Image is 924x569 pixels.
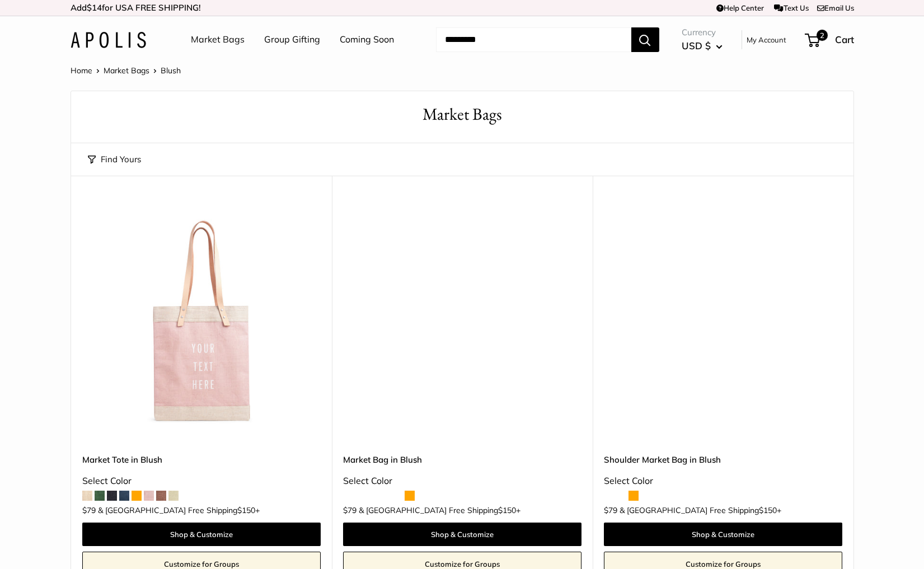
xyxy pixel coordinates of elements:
button: USD $ [682,37,723,55]
span: Cart [835,34,854,45]
span: $79 [604,505,617,515]
span: Blush [161,65,181,76]
span: $150 [759,505,777,515]
a: 2 Cart [806,31,854,49]
a: Shop & Customize [343,523,581,546]
span: 2 [816,30,827,41]
a: Market Bag in Blush [343,453,581,466]
span: $79 [82,505,96,515]
a: My Account [747,33,786,46]
span: Currency [682,25,723,40]
span: $150 [498,505,516,515]
input: Search... [436,27,631,52]
span: $14 [87,2,102,13]
a: Shoulder Market Bag in BlushShoulder Market Bag in Blush [604,204,842,442]
a: Shoulder Market Bag in Blush [604,453,842,466]
span: USD $ [682,40,711,51]
span: & [GEOGRAPHIC_DATA] Free Shipping + [359,506,520,514]
a: Market Bags [104,65,149,76]
a: description_Our first Blush Market BagMarket Bag in Blush [343,204,581,442]
a: Shop & Customize [82,523,321,546]
span: $79 [343,505,357,515]
span: $150 [237,505,255,515]
span: & [GEOGRAPHIC_DATA] Free Shipping + [620,506,781,514]
a: Market Tote in BlushMarket Tote in Blush [82,204,321,442]
button: Search [631,27,659,52]
a: Home [71,65,92,76]
a: Market Tote in Blush [82,453,321,466]
a: Text Us [774,3,808,12]
div: Select Color [82,473,321,490]
div: Select Color [604,473,842,490]
a: Coming Soon [340,31,394,48]
h1: Market Bags [88,102,837,126]
a: Market Bags [191,31,245,48]
a: Group Gifting [264,31,320,48]
nav: Breadcrumb [71,63,181,78]
img: Apolis [71,32,146,48]
div: Select Color [343,473,581,490]
button: Find Yours [88,152,141,167]
a: Shop & Customize [604,523,842,546]
a: Email Us [817,3,854,12]
a: Help Center [716,3,764,12]
span: & [GEOGRAPHIC_DATA] Free Shipping + [98,506,260,514]
img: Market Tote in Blush [82,204,321,442]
